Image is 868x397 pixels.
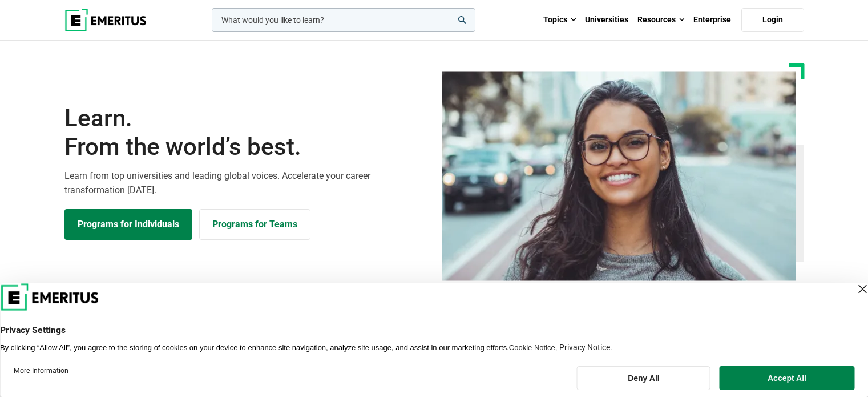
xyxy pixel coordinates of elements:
input: woocommerce-product-search-field-0 [212,8,475,32]
span: From the world’s best. [64,133,427,161]
img: Learn from the world's best [442,71,796,281]
a: Explore Programs [64,209,192,240]
p: Learn from top universities and leading global voices. Accelerate your career transformation [DATE]. [64,169,427,198]
a: Login [741,8,804,32]
a: Explore for Business [199,209,310,240]
h1: Learn. [64,104,427,162]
